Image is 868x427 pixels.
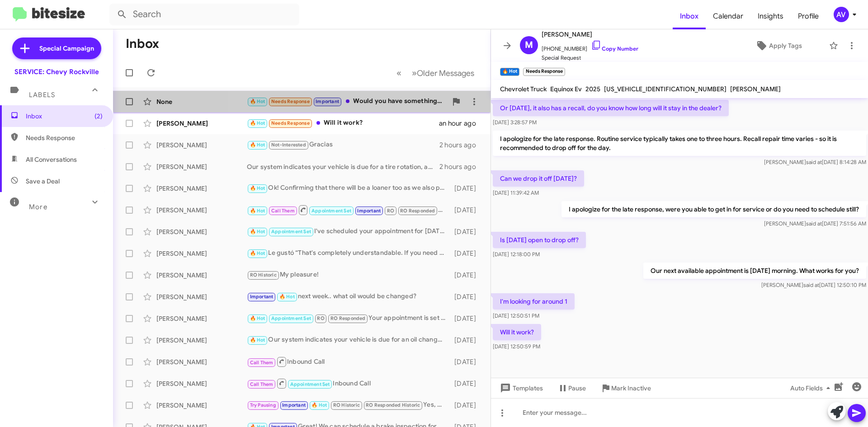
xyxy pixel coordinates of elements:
[412,67,417,79] span: »
[290,381,330,387] span: Appointment Set
[585,85,600,93] span: 2025
[542,53,638,62] span: Special Request
[450,206,483,215] div: [DATE]
[247,400,450,410] div: Yes, we do have availability on [DATE]. What time would work best for you?
[250,229,265,235] span: 🔥 Hot
[247,204,450,216] div: Liked “I guess we will pay it by ear and see what the weather does!”
[493,343,540,350] span: [DATE] 12:50:59 PM
[316,99,339,104] span: Important
[39,44,94,53] span: Special Campaign
[387,208,394,214] span: RO
[750,3,791,29] a: Insights
[730,85,781,93] span: [PERSON_NAME]
[791,3,826,29] span: Profile
[498,380,543,396] span: Templates
[611,380,651,396] span: Mark Inactive
[500,85,547,93] span: Chevrolet Truck
[450,336,483,345] div: [DATE]
[247,335,450,345] div: Our system indicates your vehicle is due for an oil change, tire rotation, and multipoint inspection
[450,292,483,301] div: [DATE]
[250,337,265,343] span: 🔥 Hot
[247,378,450,389] div: Inbound Call
[156,141,247,150] div: [PERSON_NAME]
[156,292,247,301] div: [PERSON_NAME]
[806,220,822,227] span: said at
[156,336,247,345] div: [PERSON_NAME]
[12,38,101,59] a: Special Campaign
[156,357,247,366] div: [PERSON_NAME]
[439,141,483,150] div: 2 hours ago
[247,183,450,193] div: Ok! Confirming that there will be a loaner too as we also paid for that! Thanks!
[26,133,103,142] span: Needs Response
[271,120,310,126] span: Needs Response
[247,226,450,237] div: I've scheduled your appointment for [DATE] at 10 AM. We look forward to seeing you then!
[450,401,483,410] div: [DATE]
[26,177,60,186] span: Save a Deal
[493,232,586,248] p: Is [DATE] open to drop off?
[247,96,447,107] div: Would you have something [DATE]?
[493,251,540,258] span: [DATE] 12:18:00 PM
[271,208,295,214] span: Call Them
[450,227,483,236] div: [DATE]
[803,282,819,288] span: said at
[250,315,265,321] span: 🔥 Hot
[250,381,274,387] span: Call Them
[500,68,519,76] small: 🔥 Hot
[450,271,483,280] div: [DATE]
[156,119,247,128] div: [PERSON_NAME]
[156,271,247,280] div: [PERSON_NAME]
[156,97,247,106] div: None
[317,315,324,321] span: RO
[156,401,247,410] div: [PERSON_NAME]
[790,380,834,396] span: Auto Fields
[392,64,480,82] nav: Page navigation example
[247,270,450,280] div: My pleasure!
[391,64,407,82] button: Previous
[250,402,276,408] span: Try Pausing
[247,291,450,302] div: next week.. what oil would be changed?
[493,312,539,319] span: [DATE] 12:50:51 PM
[525,38,533,52] span: M
[550,380,593,396] button: Pause
[250,142,265,148] span: 🔥 Hot
[247,248,450,258] div: Le gustó “That's completely understandable. If you need to schedule an appointment later, feel fr...
[493,293,575,310] p: I'm looking for around 1
[333,402,360,408] span: RO Historic
[271,315,311,321] span: Appointment Set
[806,159,822,165] span: said at
[769,38,802,54] span: Apply Tags
[450,249,483,258] div: [DATE]
[706,3,750,29] a: Calendar
[247,162,439,171] div: Our system indicates your vehicle is due for a tire rotation, and multipoint inspection
[604,85,726,93] span: [US_VEHICLE_IDENTIFICATION_NUMBER]
[523,68,565,76] small: Needs Response
[450,357,483,366] div: [DATE]
[761,282,866,288] span: [PERSON_NAME] [DATE] 12:50:10 PM
[250,120,265,126] span: 🔥 Hot
[561,201,866,217] p: I apologize for the late response, were you able to get in for service or do you need to schedule...
[330,315,365,321] span: RO Responded
[247,140,439,150] div: Gracias
[542,29,638,40] span: [PERSON_NAME]
[542,40,638,53] span: [PHONE_NUMBER]
[834,7,849,22] div: AV
[156,379,247,388] div: [PERSON_NAME]
[366,402,420,408] span: RO Responded Historic
[156,249,247,258] div: [PERSON_NAME]
[271,142,306,148] span: Not-Interested
[826,7,858,22] button: AV
[247,313,450,324] div: Your appointment is set for [DATE] at 8:00 AM. Thank you, and we look forward to seeing you!
[14,67,99,76] div: SERVICE: Chevy Rockville
[156,184,247,193] div: [PERSON_NAME]
[493,100,729,116] p: Or [DATE], it also has a recall, do you know how long will it stay in the dealer?
[450,314,483,323] div: [DATE]
[250,272,277,278] span: RO Historic
[156,314,247,323] div: [PERSON_NAME]
[156,206,247,215] div: [PERSON_NAME]
[450,379,483,388] div: [DATE]
[250,208,265,214] span: 🔥 Hot
[271,229,311,235] span: Appointment Set
[311,402,327,408] span: 🔥 Hot
[156,162,247,171] div: [PERSON_NAME]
